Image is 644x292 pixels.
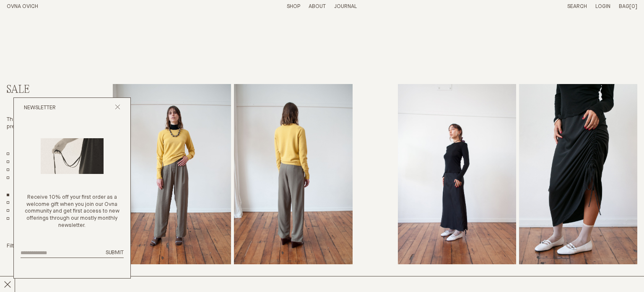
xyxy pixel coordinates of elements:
img: Me Trouser [113,84,231,264]
img: Shall We Skirt [398,84,516,264]
h2: Sale [7,84,80,96]
a: Shop [287,4,300,9]
a: Dresses [7,200,34,207]
summary: Filter [7,243,25,250]
a: Chapter 22 [7,158,42,166]
a: Core [7,174,26,182]
h2: Newsletter [24,105,56,112]
summary: About [309,3,326,11]
a: Chapter 21 [7,166,41,174]
a: Journal [334,4,357,9]
a: Login [595,4,610,9]
p: The very last pieces from previous Chapters [7,116,80,131]
button: Close popup [115,104,120,112]
span: Submit [106,250,124,255]
span: Bag [619,4,629,9]
button: Submit [106,250,124,257]
a: Bottoms [7,216,34,223]
a: Tops [7,208,26,215]
a: Search [567,4,587,9]
a: Show All [7,192,19,199]
a: Home [7,4,38,9]
span: [0] [629,4,637,9]
p: Receive 10% off your first order as a welcome gift when you join our Ovna community and get first... [21,194,124,229]
a: All [7,151,19,158]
